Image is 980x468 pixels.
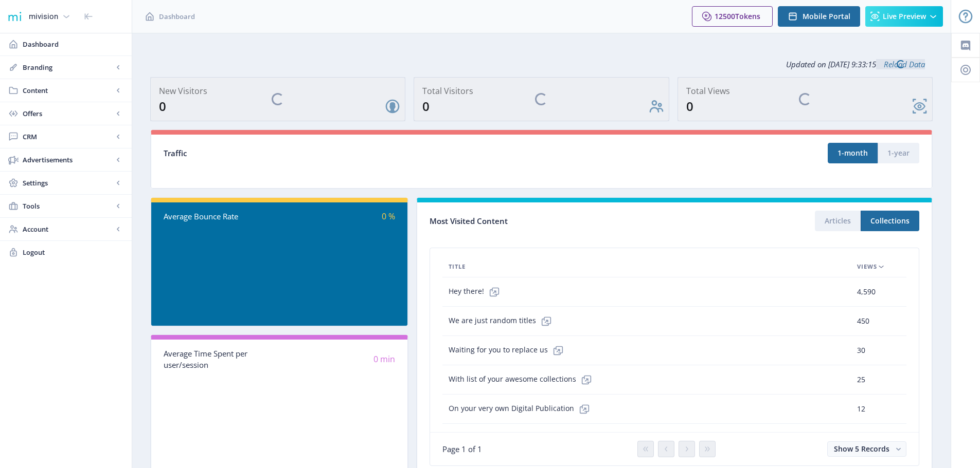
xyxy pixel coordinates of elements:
button: 1-month [828,143,878,163]
span: On your very own Digital Publication [449,399,595,419]
button: Show 5 Records [827,441,906,457]
span: 4,590 [857,286,876,298]
button: Collections [861,211,919,231]
span: Tools [23,201,113,211]
span: 30 [857,344,865,357]
span: Mobile Portal [803,12,850,21]
span: Offers [23,108,113,119]
span: Title [449,260,466,273]
button: Articles [815,211,861,231]
span: Page 1 of 1 [442,444,482,454]
div: Traffic [164,147,542,159]
span: Show 5 Records [834,444,889,454]
span: Tokens [735,11,760,21]
span: 0 % [382,211,395,222]
span: Logout [23,247,123,257]
span: Account [23,224,113,234]
span: With list of your awesome collections [449,369,597,390]
span: Settings [23,178,113,188]
span: CRM [23,132,113,142]
div: Most Visited Content [430,213,674,229]
span: Views [857,260,877,273]
span: Branding [23,62,113,72]
span: Waiting for you to replace us [449,340,568,361]
div: Average Bounce Rate [164,211,279,222]
span: Hey there! [449,282,505,302]
span: Live Preview [883,12,926,21]
span: 25 [857,373,865,386]
div: 0 min [279,353,395,365]
button: Mobile Portal [778,6,860,27]
span: Dashboard [159,11,195,22]
button: 12500Tokens [692,6,773,27]
div: Updated on [DATE] 9:33:15 [150,51,933,77]
span: We are just random titles [449,311,557,331]
span: Content [23,85,113,96]
span: 450 [857,315,869,327]
button: Live Preview [865,6,943,27]
div: mivision [29,5,58,28]
span: 12 [857,403,865,415]
span: Advertisements [23,155,113,165]
img: 1f20cf2a-1a19-485c-ac21-848c7d04f45b.png [6,8,23,25]
button: 1-year [878,143,919,163]
div: Average Time Spent per user/session [164,348,279,371]
span: Dashboard [23,39,123,49]
a: Reload Data [876,59,925,69]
